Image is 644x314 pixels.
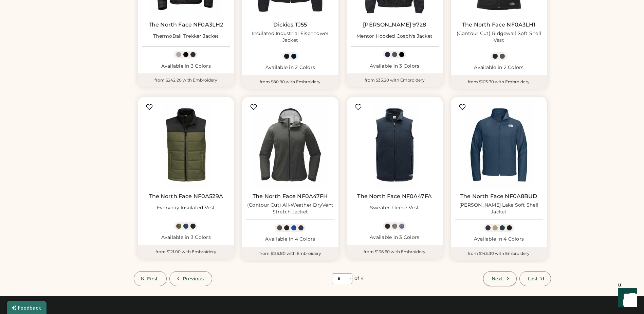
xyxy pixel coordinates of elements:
img: The North Face NF0A47FA Sweater Fleece Vest [351,101,439,189]
div: Available in 2 Colors [246,64,334,71]
div: Available in 2 Colors [455,64,543,71]
img: The North Face NF0A8BUD Barr Lake Soft Shell Jacket [455,101,543,189]
div: Sweater Fleece Vest [370,205,419,211]
div: Available in 3 Colors [351,63,439,70]
div: Available in 4 Colors [246,236,334,243]
button: Last [519,271,551,286]
button: Previous [169,271,213,286]
a: The North Face NF0A529A [149,193,223,200]
a: The North Face NF0A3LH1 [462,21,535,28]
div: (Contour Cut) Ridgewall Soft Shell Vest [455,30,543,44]
a: The North Face NF0A3LH2 [149,21,223,28]
a: [PERSON_NAME] 9728 [363,21,426,28]
div: from $80.90 with Embroidery [242,75,338,89]
div: [PERSON_NAME] Lake Soft Shell Jacket [455,202,543,215]
div: Available in 4 Colors [455,236,543,243]
div: Insulated Industrial Eisenhower Jacket [246,30,334,44]
div: Available in 3 Colors [142,234,230,241]
a: The North Face NF0A47FH [253,193,328,200]
a: The North Face NF0A47FA [357,193,431,200]
img: The North Face NF0A529A Everyday Insulated Vest [142,101,230,189]
div: Mentor Hooded Coach's Jacket [356,33,433,40]
div: from $103.70 with Embroidery [451,75,547,89]
div: Available in 3 Colors [351,234,439,241]
span: Previous [183,276,204,281]
a: Dickies TJ55 [273,21,307,28]
a: The North Face NF0A8BUD [460,193,537,200]
div: Everyday Insulated Vest [157,205,215,211]
iframe: Front Chat [612,283,641,313]
div: of 4 [354,275,364,282]
button: First [134,271,167,286]
div: from $106.60 with Embroidery [347,245,443,259]
div: ThermoBall Trekker Jacket [153,33,219,40]
div: from $135.80 with Embroidery [242,247,338,260]
span: Last [528,276,538,281]
span: First [147,276,158,281]
div: (Contour Cut) All-Weather DryVent Stretch Jacket [246,202,334,215]
div: from $121.00 with Embroidery [138,245,234,259]
div: from $35.20 with Embroidery [347,73,443,87]
div: Available in 3 Colors [142,63,230,70]
div: from $242.20 with Embroidery [138,73,234,87]
img: The North Face NF0A47FH (Contour Cut) All-Weather DryVent Stretch Jacket [246,101,334,189]
span: Next [492,276,503,281]
div: from $143.30 with Embroidery [451,247,547,260]
button: Next [483,271,516,286]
